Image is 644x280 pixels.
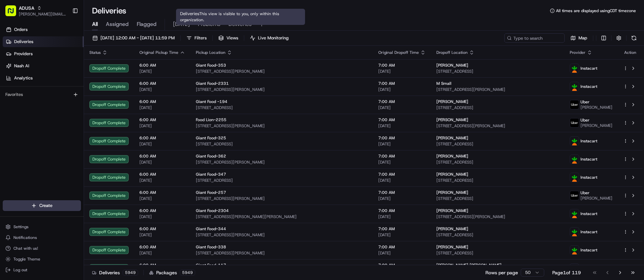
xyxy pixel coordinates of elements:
[89,50,101,55] span: Status
[556,8,636,13] span: All times are displayed using CDT timezone
[139,141,185,147] span: [DATE]
[436,178,559,183] span: [STREET_ADDRESS]
[570,191,579,200] img: profile_uber_ahold_partner.png
[378,141,426,147] span: [DATE]
[4,95,54,107] a: 📗Knowledge Base
[139,123,185,129] span: [DATE]
[139,262,185,268] span: 6:00 AM
[13,267,27,273] span: Log out
[436,81,452,86] span: M Small
[436,141,559,147] span: [STREET_ADDRESS]
[180,11,279,23] span: This view is visible to you, only within this organization.
[139,63,185,68] span: 6:00 AM
[196,123,368,129] span: [STREET_ADDRESS][PERSON_NAME]
[629,33,639,43] button: Refresh
[123,270,138,276] div: 5949
[378,226,426,232] span: 7:00 AM
[436,123,559,129] span: [STREET_ADDRESS][PERSON_NAME]
[581,247,597,253] span: Instacart
[378,99,426,104] span: 7:00 AM
[3,73,84,83] a: Analytics
[3,233,81,242] button: Notifications
[139,226,185,232] span: 6:00 AM
[173,20,190,28] span: [DATE]
[3,200,81,211] button: Create
[581,66,597,71] span: Instacart
[436,208,468,213] span: [PERSON_NAME]
[436,190,468,195] span: [PERSON_NAME]
[196,87,368,92] span: [STREET_ADDRESS][PERSON_NAME]
[581,105,612,110] span: [PERSON_NAME]
[570,100,579,109] img: profile_uber_ahold_partner.png
[196,196,368,201] span: [STREET_ADDRESS][PERSON_NAME]
[570,64,579,73] img: profile_instacart_ahold_partner.png
[19,5,34,11] span: ADUSA
[247,33,292,43] button: Live Monitoring
[3,61,84,71] a: Nash AI
[92,269,138,276] div: Deliveries
[378,214,426,219] span: [DATE]
[378,135,426,141] span: 7:00 AM
[7,7,20,20] img: Nash
[196,117,226,123] span: Food Lion-2255
[19,11,67,17] button: [PERSON_NAME][EMAIL_ADDRESS][PERSON_NAME][DOMAIN_NAME]
[176,9,305,25] div: Deliveries
[63,98,108,104] span: API Documentation
[139,105,185,110] span: [DATE]
[3,254,81,264] button: Toggle Theme
[180,270,195,276] div: 5949
[139,50,178,55] span: Original Pickup Time
[378,87,426,92] span: [DATE]
[378,250,426,256] span: [DATE]
[436,172,468,177] span: [PERSON_NAME]
[570,228,579,236] img: profile_instacart_ahold_partner.png
[139,87,185,92] span: [DATE]
[436,160,559,165] span: [STREET_ADDRESS]
[552,269,581,276] div: Page 1 of 119
[89,33,178,43] button: [DATE] 12:00 AM - [DATE] 11:59 PM
[3,48,84,59] a: Providers
[139,172,185,177] span: 6:00 AM
[114,66,122,74] button: Start new chat
[436,244,468,250] span: [PERSON_NAME]
[378,262,426,268] span: 7:00 AM
[567,33,590,43] button: Map
[578,35,587,41] span: Map
[570,173,579,182] img: profile_instacart_ahold_partner.png
[570,50,586,55] span: Provider
[436,87,559,92] span: [STREET_ADDRESS][PERSON_NAME]
[196,244,226,250] span: Giant Food-338
[139,190,185,195] span: 6:00 AM
[3,3,70,19] button: ADUSA[PERSON_NAME][EMAIL_ADDRESS][PERSON_NAME][DOMAIN_NAME]
[581,84,597,89] span: Instacart
[258,35,289,41] span: Live Monitoring
[378,190,426,195] span: 7:00 AM
[504,33,565,43] input: Type to search
[570,155,579,164] img: profile_instacart_ahold_partner.png
[13,256,40,262] span: Toggle Theme
[196,141,368,147] span: [STREET_ADDRESS]
[196,99,227,104] span: Giant Food -194
[581,190,590,196] span: Uber
[196,69,368,74] span: [STREET_ADDRESS][PERSON_NAME]
[17,43,111,50] input: Clear
[3,222,81,232] button: Settings
[485,269,518,276] p: Rows per page
[137,20,157,28] span: Flagged
[13,224,29,230] span: Settings
[196,262,226,268] span: Giant Food-117
[54,95,111,107] a: 💻API Documentation
[581,123,612,128] span: [PERSON_NAME]
[106,20,129,28] span: Assigned
[139,244,185,250] span: 6:00 AM
[570,137,579,145] img: profile_instacart_ahold_partner.png
[378,63,426,68] span: 7:00 AM
[196,178,368,183] span: [STREET_ADDRESS]
[92,5,126,16] h1: Deliveries
[139,208,185,213] span: 6:00 AM
[378,50,419,55] span: Original Dropoff Time
[581,175,597,180] span: Instacart
[13,98,51,104] span: Knowledge Base
[436,214,559,219] span: [STREET_ADDRESS][PERSON_NAME]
